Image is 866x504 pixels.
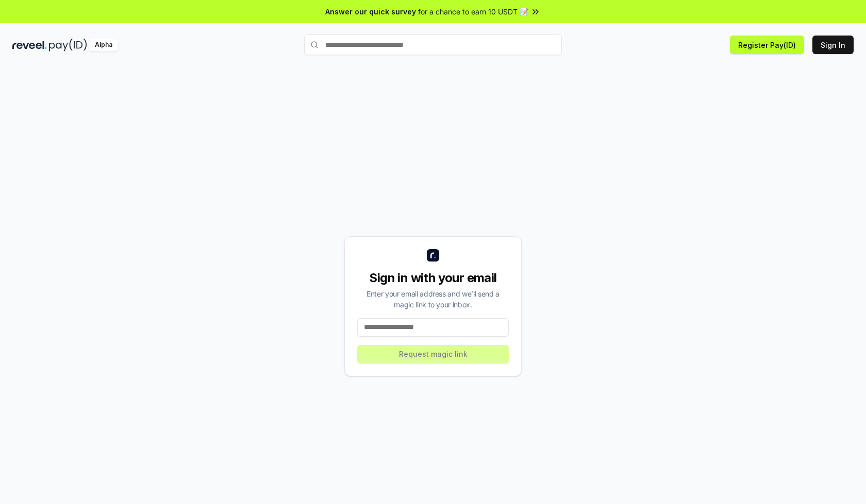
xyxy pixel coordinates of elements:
button: Register Pay(ID) [730,36,804,54]
button: Sign In [812,36,854,54]
div: Sign in with your email [357,270,509,286]
img: reveel_dark [12,39,47,51]
span: for a chance to earn 10 USDT 📝 [418,6,528,17]
div: Alpha [89,39,118,51]
img: pay_id [49,39,87,51]
img: logo_small [427,249,439,262]
div: Enter your email address and we’ll send a magic link to your inbox. [357,288,509,310]
span: Answer our quick survey [325,6,416,17]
